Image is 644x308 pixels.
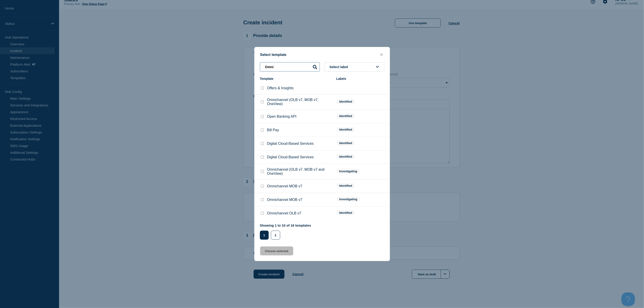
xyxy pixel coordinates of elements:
p: Omnichannel (OLB v7, MOB v7 and OneView) [267,168,332,176]
p: Open Banking API [267,115,297,119]
span: Identified [336,127,355,132]
p: Showing 1 to 10 of 16 templates [260,223,311,227]
input: Bill Pay checkbox [261,129,264,131]
button: 1 [260,231,269,240]
span: Select label [330,65,350,69]
button: Select label [324,62,384,71]
input: Omnichannel MOB v7 checkbox [261,198,264,201]
div: Select template [254,53,390,57]
span: Identified [336,99,355,104]
p: Omnichannel MOB v7 [267,198,303,202]
input: Omnichannel OLB v7 checkbox [261,212,264,215]
span: Identified [336,210,355,215]
p: Digital Cloud-Based Services [267,155,314,159]
span: Identified [336,140,355,146]
span: Identified [336,113,355,119]
button: close button [379,53,384,57]
p: Omnichannel OLB v7 [267,211,301,215]
button: Choose selected [260,246,293,255]
p: Bill Pay [267,128,279,132]
span: Identified [336,154,355,159]
input: Search templates & labels [260,62,320,71]
input: Digital Cloud-Based Services checkbox [261,142,264,145]
input: Offers & Insights checkbox [261,87,264,90]
span: Identified [336,183,355,188]
input: Open Banking API checkbox [261,115,264,118]
input: Omnichannel (OLB v7, MOB v7, OneView) checkbox [261,100,264,103]
div: Labels [336,77,384,80]
p: Omnichannel MOB v7 [267,184,303,188]
p: Digital Cloud-Based Services [267,142,314,146]
span: Investigating [336,169,360,174]
input: Omnichannel MOB v7 checkbox [261,185,264,188]
input: Omnichannel (OLB v7, MOB v7 and OneView) checkbox [261,170,264,173]
span: Investigating [336,197,360,202]
p: Offers & Insights [267,86,294,90]
input: Digital Cloud-Based Services checkbox [261,156,264,159]
button: 2 [271,231,280,240]
div: Template [260,77,332,80]
p: Omnichannel (OLB v7, MOB v7, OneView) [267,98,332,106]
